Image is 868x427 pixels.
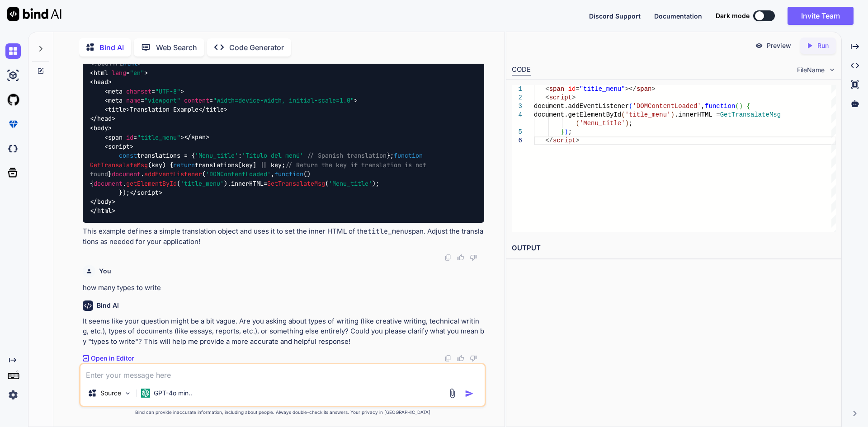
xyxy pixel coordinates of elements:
[108,105,126,113] span: title
[625,111,670,118] span: 'title_menu'
[108,142,130,150] span: script
[7,7,61,21] img: Bind AI
[553,137,576,144] span: script
[5,141,21,156] img: darkCloudIdeIcon
[137,188,159,197] span: script
[512,102,522,111] div: 3
[141,389,150,398] img: GPT-4o mini
[124,389,132,397] img: Pick Models
[91,354,134,363] p: Open in Editor
[90,207,115,215] span: </ >
[104,96,358,104] span: < = = >
[576,137,579,144] span: >
[465,389,474,398] img: icon
[675,111,720,118] span: .innerHTML =
[447,388,458,399] img: attachment
[198,105,227,113] span: </ >
[99,267,111,276] h6: You
[155,87,180,95] span: "UTF-8"
[506,238,841,259] h2: OUTPUT
[670,111,674,118] span: )
[549,94,571,101] span: script
[108,87,123,95] span: meta
[470,254,477,261] img: dislike
[651,85,655,93] span: >
[629,120,632,127] span: ;
[654,11,702,21] button: Documentation
[739,103,742,110] span: )
[568,85,576,93] span: id
[267,179,325,188] span: GetTransalateMsg
[94,179,123,188] span: document
[767,41,791,50] p: Preview
[720,111,780,118] span: GetTransalateMsg
[90,115,115,123] span: </ >
[589,12,641,20] span: Discord Support
[654,12,702,20] span: Documentation
[90,197,115,206] span: </ >
[632,103,701,110] span: 'DOMContentLoaded'
[534,111,621,118] span: document.getElementById
[119,151,137,160] span: const
[184,96,209,104] span: content
[90,151,430,197] span: translations = { : }; ( ) { translations[key] || key; } . ( , ( ) { . ( ). = ( ); });
[5,92,21,108] img: githubLight
[705,103,735,110] span: function
[151,161,162,169] span: key
[701,103,704,110] span: ,
[213,96,354,104] span: "width=device-width, initial-scale=1.0"
[545,137,553,144] span: </
[545,94,549,101] span: <
[625,120,628,127] span: )
[104,142,133,150] span: < >
[394,151,423,160] span: function
[79,409,486,416] p: Bind can provide inaccurate information, including about people. Always double-check its answers....
[735,103,739,110] span: (
[126,179,177,188] span: getElementById
[97,197,112,206] span: body
[83,316,484,347] p: It seems like your question might be a bit vague. Are you asking about types of writing (like cre...
[144,170,202,178] span: addEventListener
[191,133,206,141] span: span
[545,85,549,93] span: <
[97,301,119,310] h6: Bind AI
[94,69,108,77] span: html
[123,59,137,67] span: html
[512,111,522,119] div: 4
[579,120,625,127] span: 'Menu_title'
[112,69,126,77] span: lang
[797,66,825,75] span: FileName
[126,133,133,141] span: id
[90,59,430,216] code: Translation Example
[90,59,141,67] span: <!DOCTYPE >
[5,68,21,83] img: ai-studio
[457,254,464,261] img: like
[470,355,477,362] img: dislike
[97,207,112,215] span: html
[231,179,264,188] span: innerHTML
[104,133,184,141] span: < = >
[5,43,21,59] img: chat
[83,283,484,293] p: how many types to write
[99,42,124,53] p: Bind AI
[126,96,141,104] span: name
[94,78,108,86] span: head
[512,85,522,94] div: 1
[184,133,209,141] span: </ >
[534,103,629,110] span: document.addEventListener
[94,124,108,132] span: body
[564,128,568,136] span: )
[621,111,625,118] span: (
[549,85,564,93] span: span
[457,355,464,362] img: like
[274,170,303,178] span: function
[180,179,224,188] span: 'title_menu'
[580,85,625,93] span: "title_menu"
[104,105,130,113] span: < >
[90,161,148,169] span: GetTransalateMsg
[589,11,641,21] button: Discord Support
[512,128,522,136] div: 5
[83,226,484,247] p: This example defines a simple translation object and uses it to set the inner HTML of the span. A...
[329,179,372,188] span: 'Menu_title'
[637,85,652,93] span: span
